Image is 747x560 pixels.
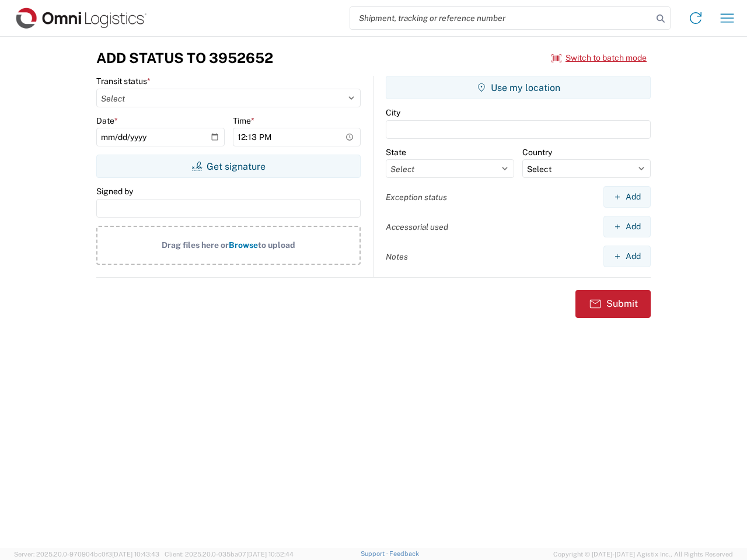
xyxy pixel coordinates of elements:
[389,550,419,557] a: Feedback
[603,186,651,208] button: Add
[162,240,229,250] span: Drag files here or
[551,48,647,68] button: Switch to batch mode
[96,155,361,178] button: Get signature
[361,550,390,557] a: Support
[165,551,294,558] span: Client: 2025.20.0-035ba07
[603,216,651,237] button: Add
[522,147,552,157] label: Country
[386,222,448,232] label: Accessorial used
[603,246,651,267] button: Add
[246,551,294,558] span: [DATE] 10:52:44
[386,76,651,99] button: Use my location
[258,240,295,250] span: to upload
[96,116,118,126] label: Date
[112,551,159,558] span: [DATE] 10:43:43
[386,192,447,202] label: Exception status
[575,290,651,318] button: Submit
[350,7,652,29] input: Shipment, tracking or reference number
[14,551,159,558] span: Server: 2025.20.0-970904bc0f3
[553,549,733,559] span: Copyright © [DATE]-[DATE] Agistix Inc., All Rights Reserved
[96,50,273,66] h3: Add Status to 3952652
[96,186,133,197] label: Signed by
[96,76,151,86] label: Transit status
[386,107,400,118] label: City
[386,147,406,157] label: State
[229,240,258,250] span: Browse
[233,116,254,126] label: Time
[386,251,408,262] label: Notes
